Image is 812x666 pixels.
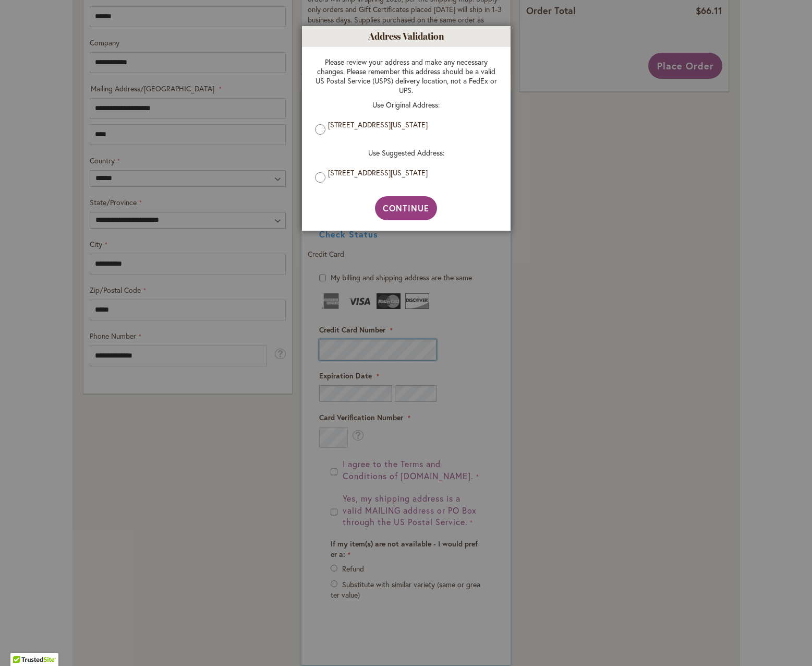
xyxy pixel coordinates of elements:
[315,148,498,158] p: Use Suggested Address:
[315,100,498,110] p: Use Original Address:
[302,26,511,47] h1: Address Validation
[315,57,498,95] p: Please review your address and make any necessary changes. Please remember this address should be...
[328,168,492,177] label: [STREET_ADDRESS][US_STATE]
[328,120,492,129] label: [STREET_ADDRESS][US_STATE]
[375,196,437,220] button: Continue
[8,629,37,658] iframe: Launch Accessibility Center
[383,203,429,213] span: Continue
